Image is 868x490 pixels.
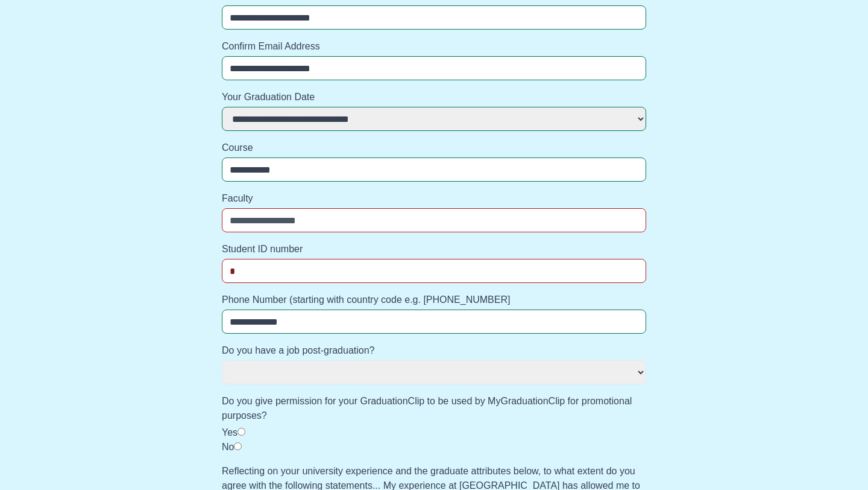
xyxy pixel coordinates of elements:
[222,90,646,104] label: Your Graduation Date
[222,427,237,437] label: Yes
[222,39,646,54] label: Confirm Email Address
[222,191,646,206] label: Faculty
[222,141,646,155] label: Course
[222,394,646,423] label: Do you give permission for your GraduationClip to be used by MyGraduationClip for promotional pur...
[222,442,234,452] label: No
[222,293,646,307] label: Phone Number (starting with country code e.g. [PHONE_NUMBER]
[222,343,646,358] label: Do you have a job post-graduation?
[222,242,646,256] label: Student ID number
